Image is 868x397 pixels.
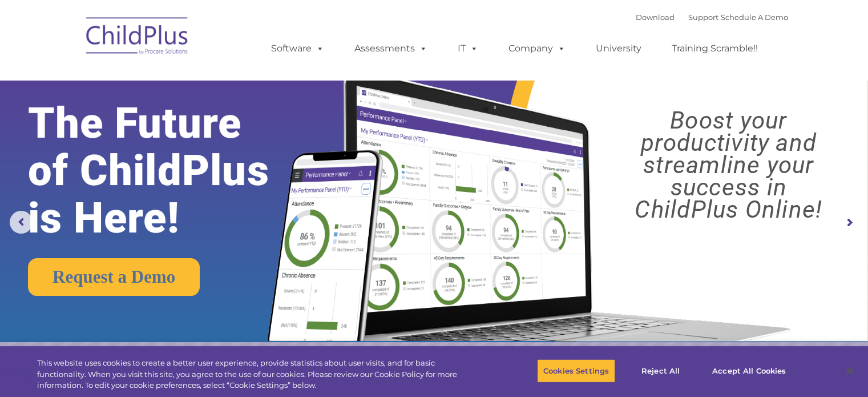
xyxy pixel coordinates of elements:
[660,37,769,60] a: Training Scramble!!
[80,9,195,66] img: ChildPlus by Procare Solutions
[260,37,336,60] a: Software
[497,37,577,60] a: Company
[721,13,788,22] a: Schedule A Demo
[636,13,788,22] font: |
[343,37,439,60] a: Assessments
[37,358,478,391] div: This website uses cookies to create a better user experience, provide statistics about user visit...
[28,258,200,296] a: Request a Demo
[159,75,193,84] span: Last name
[446,37,490,60] a: IT
[706,359,792,383] button: Accept All Cookies
[537,359,615,383] button: Cookies Settings
[837,358,862,383] button: Close
[584,37,653,60] a: University
[28,99,305,242] rs-layer: The Future of ChildPlus is Here!
[688,13,718,22] a: Support
[159,122,207,131] span: Phone number
[625,359,696,383] button: Reject All
[636,13,675,22] a: Download
[600,109,857,220] rs-layer: Boost your productivity and streamline your success in ChildPlus Online!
